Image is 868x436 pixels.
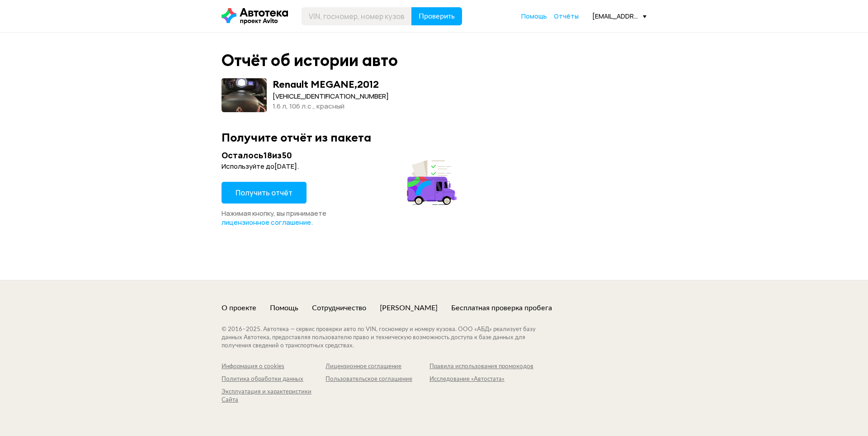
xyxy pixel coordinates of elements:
button: Получить отчёт [222,182,307,204]
button: Проверить [411,7,462,25]
a: Сотрудничество [312,303,366,313]
div: 1.6 л, 106 л.c., красный [273,101,389,111]
div: Получите отчёт из пакета [222,130,646,144]
a: Политика обработки данных [222,375,325,384]
div: © 2016– 2025 . Автотека — сервис проверки авто по VIN, госномеру и номеру кузова. ООО «АБД» реали... [222,326,554,350]
a: Помощь [521,12,547,21]
a: лицензионное соглашение [222,218,311,227]
span: Нажимая кнопку, вы принимаете . [222,209,326,227]
a: Эксплуатация и характеристики Сайта [222,388,325,404]
div: Осталось 18 из 50 [222,150,459,161]
div: [VEHICLE_IDENTIFICATION_NUMBER] [273,91,389,101]
span: Отчёты [554,12,579,20]
span: Помощь [521,12,547,20]
div: Отчёт об истории авто [222,51,398,70]
a: Отчёты [554,12,579,21]
a: [PERSON_NAME] [380,303,438,313]
div: [EMAIL_ADDRESS][DOMAIN_NAME] [592,12,646,20]
div: Используйте до [DATE] . [222,162,459,171]
a: Пользовательское соглашение [325,375,429,384]
span: Получить отчёт [236,188,292,198]
a: О проекте [222,303,256,313]
a: Правила использования промокодов [429,363,533,371]
a: Исследование «Автостата» [429,375,533,384]
a: Лицензионное соглашение [325,363,429,371]
a: Бесплатная проверка пробега [451,303,552,313]
a: Информация о cookies [222,363,325,371]
div: Renault MEGANE , 2012 [273,78,379,90]
input: VIN, госномер, номер кузова [302,7,412,25]
a: Помощь [270,303,298,313]
span: Проверить [419,13,455,20]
